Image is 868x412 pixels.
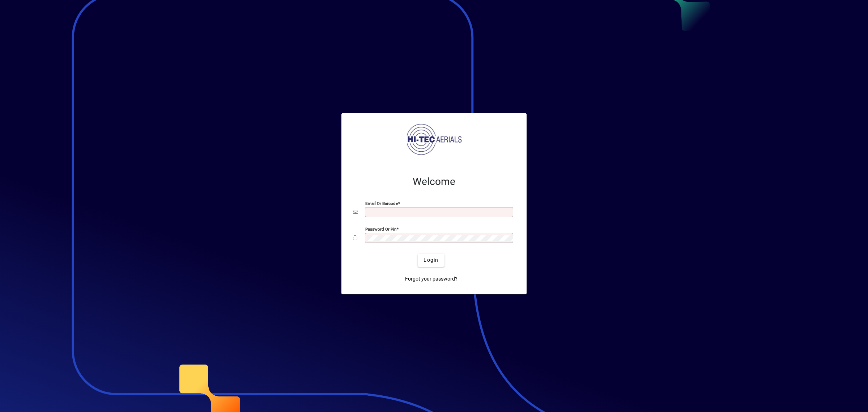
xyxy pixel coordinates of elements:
mat-label: Password or Pin [365,226,396,231]
button: Login [418,254,444,267]
span: Login [424,256,438,264]
a: Forgot your password? [402,273,460,286]
h2: Welcome [353,176,515,188]
mat-label: Email or Barcode [365,201,398,206]
span: Forgot your password? [405,275,458,283]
